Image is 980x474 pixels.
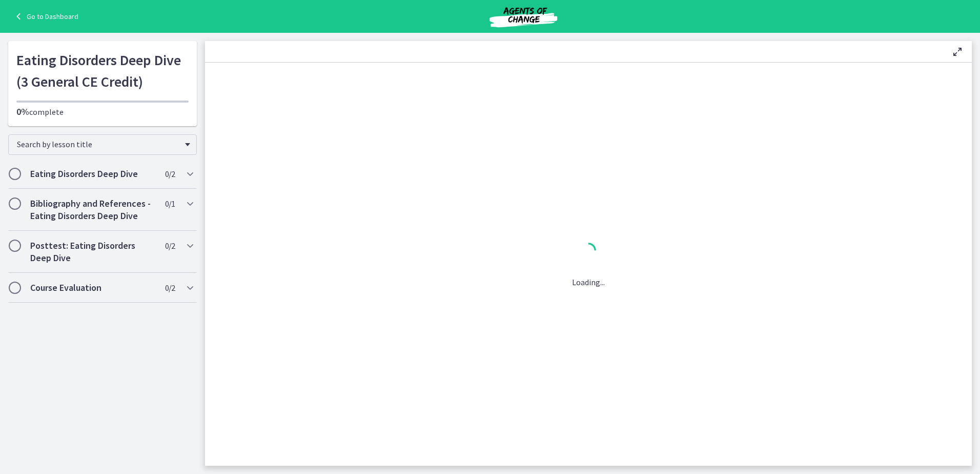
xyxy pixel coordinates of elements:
[462,4,585,29] img: Agents of Change
[16,106,189,118] p: complete
[30,197,155,222] h2: Bibliography and References - Eating Disorders Deep Dive
[30,168,155,180] h2: Eating Disorders Deep Dive
[30,282,155,294] h2: Course Evaluation
[12,10,78,23] a: Go to Dashboard
[16,106,29,117] span: 0%
[8,134,197,155] div: Search by lesson title
[30,240,155,264] h2: Posttest: Eating Disorders Deep Dive
[165,240,175,252] span: 0 / 2
[572,240,605,264] div: 1
[17,139,180,149] span: Search by lesson title
[165,282,175,294] span: 0 / 2
[165,197,175,210] span: 0 / 1
[16,49,189,92] h1: Eating Disorders Deep Dive (3 General CE Credit)
[165,168,175,180] span: 0 / 2
[572,276,605,288] p: Loading...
